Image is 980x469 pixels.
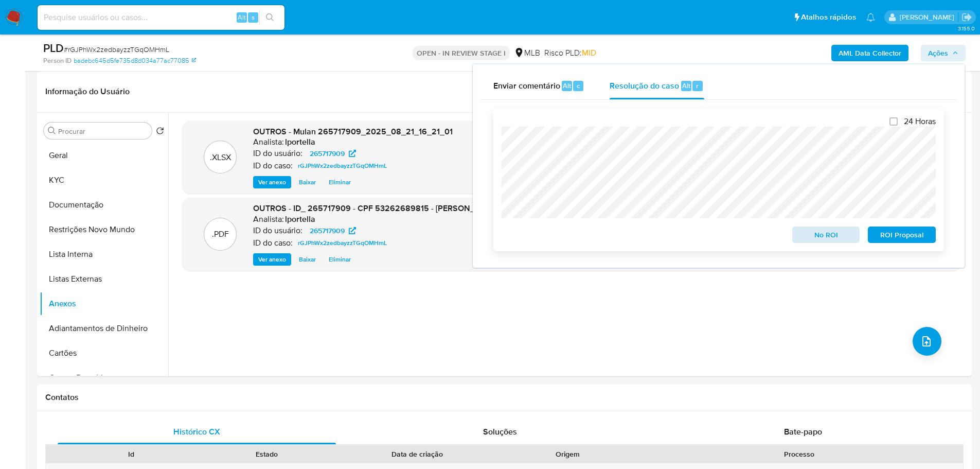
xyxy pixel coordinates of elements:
[610,79,679,91] span: Resolução do caso
[206,449,327,459] div: Estado
[156,127,164,138] button: Retornar ao pedido padrão
[253,214,284,224] p: Analista:
[40,143,168,168] button: Geral
[799,228,853,242] span: No ROI
[921,45,966,61] button: Ações
[563,81,571,91] span: Alt
[74,56,196,65] a: badebc645d5fe735d8d034a77ac77085
[294,253,321,266] button: Baixar
[928,45,948,61] span: Ações
[342,449,493,459] div: Data de criação
[253,148,302,159] p: ID do usuário:
[324,176,356,188] button: Eliminar
[294,176,321,188] button: Baixar
[831,45,908,61] button: AML Data Collector
[299,254,316,265] span: Baixar
[285,214,315,224] h6: lportella
[304,147,362,160] a: 265717909
[875,228,929,242] span: ROI Proposal
[253,238,293,248] p: ID do caso:
[577,81,580,91] span: c
[40,291,168,316] button: Anexos
[298,160,387,172] span: rGJPhWx2zedbayzzTGqOMHmL
[514,47,540,59] div: MLB
[259,10,280,25] button: search-icon
[40,341,168,366] button: Cartões
[294,160,391,172] a: rGJPhWx2zedbayzzTGqOMHmL
[40,267,168,291] button: Listas Externas
[38,11,284,24] input: Pesquise usuários ou casos...
[40,217,168,242] button: Restrições Novo Mundo
[285,137,315,147] h6: lportella
[839,45,901,61] b: AML Data Collector
[958,24,975,32] span: 3.155.0
[889,117,898,126] input: 24 Horas
[483,426,517,438] span: Soluções
[40,168,168,193] button: KYC
[253,126,453,137] span: OUTROS - Mulan 265717909_2025_08_21_16_21_01
[294,237,391,249] a: rGJPhWx2zedbayzzTGqOMHmL
[212,229,229,240] p: .PDF
[329,177,351,187] span: Eliminar
[40,366,168,390] button: Contas Bancárias
[253,253,291,266] button: Ver anexo
[904,116,936,127] span: 24 Horas
[210,152,231,163] p: .XLSX
[413,46,510,60] p: OPEN - IN REVIEW STAGE I
[582,47,596,59] span: MID
[48,127,56,135] button: Procurar
[43,56,72,65] b: Person ID
[784,426,822,438] span: Bate-papo
[310,147,345,160] span: 265717909
[304,224,362,237] a: 265717909
[961,12,972,23] a: Sair
[40,242,168,267] button: Lista Interna
[253,225,302,236] p: ID do usuário:
[801,12,856,23] span: Atalhos rápidos
[173,426,220,438] span: Histórico CX
[253,202,500,214] span: OUTROS - ID_ 265717909 - CPF 53262689815 - [PERSON_NAME]
[544,47,596,59] span: Risco PLD:
[43,40,64,56] b: PLD
[58,127,148,136] input: Procurar
[253,137,284,147] p: Analista:
[868,227,936,243] button: ROI Proposal
[253,161,293,171] p: ID do caso:
[45,392,964,403] h1: Contatos
[643,449,956,459] div: Processo
[64,44,169,55] span: # rGJPhWx2zedbayzzTGqOMHmL
[792,227,860,243] button: No ROI
[258,177,286,187] span: Ver anexo
[258,254,286,265] span: Ver anexo
[696,81,699,91] span: r
[238,12,246,22] span: Alt
[493,79,560,91] span: Enviar comentário
[310,224,345,237] span: 265717909
[253,176,291,188] button: Ver anexo
[299,177,316,187] span: Baixar
[913,327,941,356] button: upload-file
[866,13,875,22] a: Notificações
[45,86,130,97] h1: Informação do Usuário
[329,254,351,265] span: Eliminar
[71,449,192,459] div: Id
[900,12,958,22] p: lucas.portella@mercadolivre.com
[682,81,690,91] span: Alt
[40,316,168,341] button: Adiantamentos de Dinheiro
[252,12,255,22] span: s
[324,253,356,266] button: Eliminar
[298,237,387,249] span: rGJPhWx2zedbayzzTGqOMHmL
[507,449,628,459] div: Origem
[40,193,168,217] button: Documentação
